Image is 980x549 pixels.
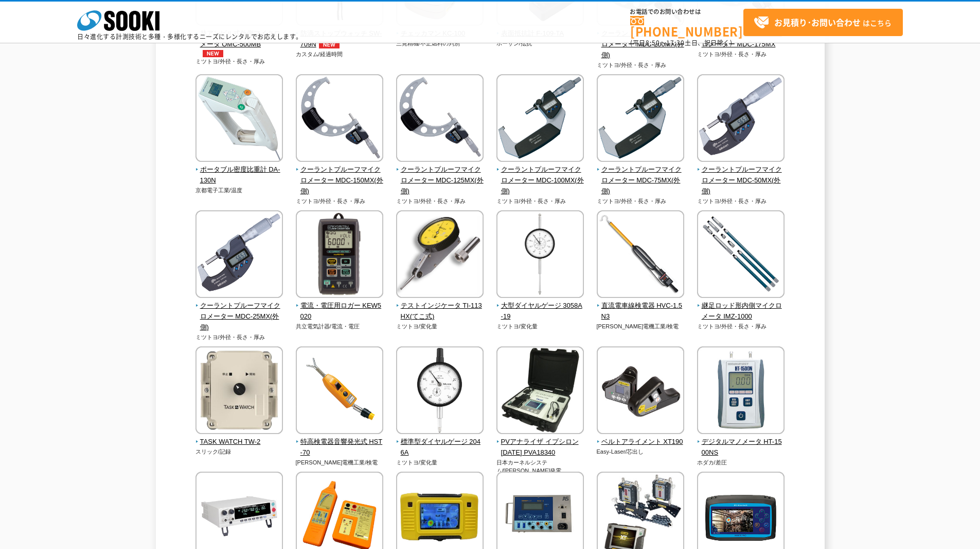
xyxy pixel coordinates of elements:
[597,437,685,447] span: ベルトアライメント XT190
[630,9,743,15] span: お電話でのお問い合わせは
[195,447,283,456] p: スリック/記録
[296,155,384,196] a: クーラントプルーフマイクロメーター MDC-150MX(外側)
[195,210,283,301] img: クーラントプルーフマイクロメーター MDC-25MX(外側)
[646,38,660,47] span: 8:50
[296,301,384,322] span: 電流・電圧用ロガー KEW5020
[597,61,685,70] p: ミツトヨ/外径・長さ・厚み
[296,322,384,331] p: 共立電気計器/電流・電圧
[496,458,584,475] p: 日本カーネルシステム/[PERSON_NAME]発電
[666,38,685,47] span: 17:30
[396,437,484,458] span: 標準型ダイヤルゲージ 2046A
[195,57,283,66] p: ミツトヨ/外径・長さ・厚み
[597,197,685,206] p: ミツトヨ/外径・長さ・厚み
[77,34,302,40] p: 日々進化する計測技術と多種・多様化するニーズにレンタルでお応えします。
[496,74,584,164] img: クーラントプルーフマイクロメーター MDC-100MX(外側)
[296,50,384,59] p: カスタム/経過時間
[496,197,584,206] p: ミツトヨ/外径・長さ・厚み
[396,291,484,322] a: テストインジケータ TI-113HX(てこ式)
[496,301,584,322] span: 大型ダイヤルゲージ 3058A-19
[774,16,861,28] strong: お見積り･お問い合わせ
[697,437,785,458] span: デジタルマノメータ HT-1500NS
[496,346,584,437] img: PVアナライザ イプシロン1500 PVA18340
[697,301,785,322] span: 継足ロッド形内側マイクロメータ IMZ-1000
[396,197,484,206] p: ミツトヨ/外径・長さ・厚み
[496,210,584,301] img: 大型ダイヤルゲージ 3058A-19
[597,322,685,331] p: [PERSON_NAME]電機工業/検電
[496,322,584,331] p: ミツトヨ/変化量
[697,322,785,331] p: ミツトヨ/外径・長さ・厚み
[195,74,283,164] img: ポータブル密度比重計 DA-130N
[697,197,785,206] p: ミツトヨ/外径・長さ・厚み
[597,301,685,322] span: 直流電車線検電器 HVC-1.5N3
[697,427,785,458] a: デジタルマノメータ HT-1500NS
[697,458,785,467] p: ホダカ/差圧
[597,346,684,437] img: ベルトアライメント XT190
[697,74,785,164] img: クーラントプルーフマイクロメーター MDC-50MX(外側)
[195,155,283,186] a: ポータブル密度比重計 DA-130N
[396,155,484,196] a: クーラントプルーフマイクロメーター MDC-125MX(外側)
[296,437,384,458] span: 特高検電器音響発光式 HST-70
[496,155,584,196] a: クーラントプルーフマイクロメーター MDC-100MX(外側)
[630,16,743,37] a: [PHONE_NUMBER]
[597,164,685,196] span: クーラントプルーフマイクロメーター MDC-75MX(外側)
[195,346,283,437] img: TASK WATCH TW-2
[697,291,785,322] a: 継足ロッド形内側マイクロメータ IMZ-1000
[296,197,384,206] p: ミツトヨ/外径・長さ・厚み
[195,427,283,447] a: TASK WATCH TW-2
[697,164,785,196] span: クーラントプルーフマイクロメーター MDC-50MX(外側)
[296,291,384,322] a: 電流・電圧用ロガー KEW5020
[296,458,384,467] p: [PERSON_NAME]電機工業/検電
[396,346,484,437] img: 標準型ダイヤルゲージ 2046A
[697,346,785,437] img: デジタルマノメータ HT-1500NS
[296,346,383,437] img: 特高検電器音響発光式 HST-70
[697,155,785,196] a: クーラントプルーフマイクロメーター MDC-50MX(外側)
[195,186,283,195] p: 京都電子工業/温度
[200,50,226,57] img: NEW
[597,210,684,301] img: 直流電車線検電器 HVC-1.5N3
[396,427,484,458] a: 標準型ダイヤルゲージ 2046A
[597,427,685,447] a: ベルトアライメント XT190
[630,38,732,47] span: (平日 ～ 土日、祝日除く)
[396,301,484,322] span: テストインジケータ TI-113HX(てこ式)
[496,164,584,196] span: クーラントプルーフマイクロメーター MDC-100MX(外側)
[597,291,685,322] a: 直流電車線検電器 HVC-1.5N3
[296,427,384,458] a: 特高検電器音響発光式 HST-70
[296,74,383,164] img: クーラントプルーフマイクロメーター MDC-150MX(外側)
[195,437,283,447] span: TASK WATCH TW-2
[195,333,283,342] p: ミツトヨ/外径・長さ・厚み
[496,291,584,322] a: 大型ダイヤルゲージ 3058A-19
[396,164,484,196] span: クーラントプルーフマイクロメーター MDC-125MX(外側)
[195,301,283,332] span: クーラントプルーフマイクロメーター MDC-25MX(外側)
[496,427,584,458] a: PVアナライザ イプシロン[DATE] PVA18340
[743,9,903,36] a: お見積り･お問い合わせはこちら
[195,164,283,186] span: ポータブル密度比重計 DA-130N
[697,50,785,59] p: ミツトヨ/外径・長さ・厚み
[296,210,383,301] img: 電流・電圧用ロガー KEW5020
[396,210,484,301] img: テストインジケータ TI-113HX(てこ式)
[597,447,685,456] p: Easy-Laser/芯出し
[396,74,484,164] img: クーラントプルーフマイクロメーター MDC-125MX(外側)
[396,322,484,331] p: ミツトヨ/変化量
[754,15,892,30] span: はこちら
[597,74,684,164] img: クーラントプルーフマイクロメーター MDC-75MX(外側)
[195,291,283,332] a: クーラントプルーフマイクロメーター MDC-25MX(外側)
[496,437,584,458] span: PVアナライザ イプシロン[DATE] PVA18340
[597,155,685,196] a: クーラントプルーフマイクロメーター MDC-75MX(外側)
[296,164,384,196] span: クーラントプルーフマイクロメーター MDC-150MX(外側)
[697,210,785,301] img: 継足ロッド形内側マイクロメータ IMZ-1000
[396,458,484,467] p: ミツトヨ/変化量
